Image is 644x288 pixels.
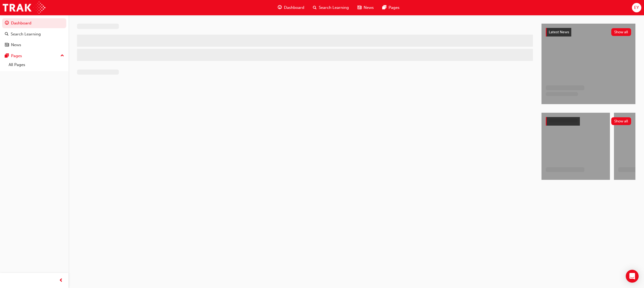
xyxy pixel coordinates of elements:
span: pages-icon [5,54,9,59]
a: Search Learning [2,29,66,39]
span: pages-icon [382,4,386,11]
span: news-icon [357,4,361,11]
span: Dashboard [284,5,304,11]
div: Search Learning [11,31,41,37]
span: guage-icon [5,21,9,26]
button: Pages [2,51,66,61]
a: News [2,40,66,50]
a: All Pages [6,61,66,69]
a: Latest NewsShow all [546,28,631,37]
button: Show all [611,28,631,36]
span: News [364,5,374,11]
span: EY [634,5,639,11]
div: Pages [11,53,22,59]
div: News [11,42,21,48]
span: search-icon [313,4,317,11]
a: pages-iconPages [378,2,404,13]
span: Search Learning [319,5,349,11]
a: guage-iconDashboard [273,2,309,13]
button: EY [632,3,641,12]
span: search-icon [5,32,9,37]
button: DashboardSearch LearningNews [2,17,66,51]
img: Trak [3,2,45,14]
div: Open Intercom Messenger [626,270,639,283]
a: search-iconSearch Learning [309,2,353,13]
span: prev-icon [59,277,63,284]
span: Latest News [549,30,569,34]
span: guage-icon [278,4,282,11]
a: Show all [546,117,631,126]
span: Pages [389,5,400,11]
span: news-icon [5,43,9,48]
a: Dashboard [2,18,66,28]
a: news-iconNews [353,2,378,13]
span: up-icon [60,52,64,59]
button: Show all [611,117,631,125]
